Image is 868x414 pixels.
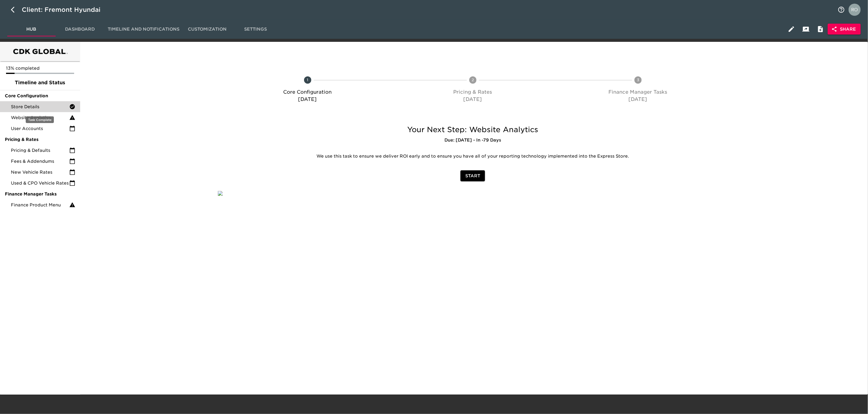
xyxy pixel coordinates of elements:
img: qkibX1zbU72zw90W6Gan%2FTemplates%2FRjS7uaFIXtg43HUzxvoG%2F3e51d9d6-1114-4229-a5bf-f5ca567b6beb.jpg [218,191,223,196]
span: Core Configuration [5,93,75,99]
p: 13% completed [6,65,74,71]
span: New Vehicle Rates [11,169,69,175]
span: Pricing & Rates [5,136,75,142]
span: Pricing & Defaults [11,147,69,153]
span: Timeline and Status [5,79,75,86]
span: User Accounts [11,125,69,132]
span: Timeline and Notifications [108,25,179,33]
button: Edit Hub [784,22,799,36]
p: [DATE] [393,96,553,103]
span: Hub [11,25,52,33]
p: We use this task to ensure we deliver ROI early and to ensure you have all of your reporting tech... [222,153,723,159]
img: Profile [849,4,861,16]
span: Customization [187,25,228,33]
text: 1 [307,78,308,82]
button: Share [828,24,861,35]
button: Internal Notes and Comments [813,22,828,36]
span: Start [465,172,480,180]
span: Dashboard [59,25,100,33]
p: Pricing & Rates [393,88,553,96]
span: Settings [235,25,276,33]
button: Client View [799,22,813,36]
button: Start [460,170,485,182]
span: Finance Manager Tasks [5,191,75,197]
text: 2 [472,78,474,82]
div: Client: Fremont Hyundai [22,5,109,15]
span: Used & CPO Vehicle Rates [11,180,69,186]
button: notifications [834,2,849,17]
span: Store Details [11,104,69,110]
span: Website Analytics [11,115,69,121]
h6: Due: [DATE] - In -79 Days [218,137,728,144]
text: 3 [637,78,639,82]
span: Share [833,25,856,33]
span: Fees & Addendums [11,158,69,164]
h5: Your Next Step: Website Analytics [218,125,728,135]
p: [DATE] [558,96,718,103]
p: [DATE] [228,96,388,103]
span: Finance Product Menu [11,202,69,208]
p: Core Configuration [228,88,388,96]
p: Finance Manager Tasks [558,88,718,96]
